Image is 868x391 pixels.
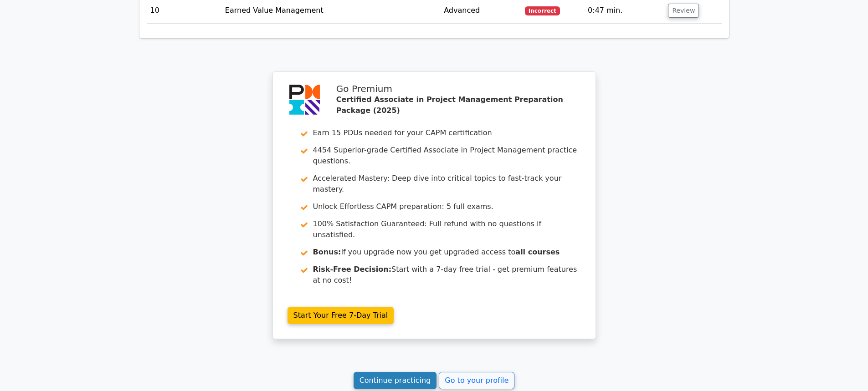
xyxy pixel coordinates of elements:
a: Continue practicing [354,372,437,389]
button: Review [668,4,699,18]
a: Start Your Free 7-Day Trial [288,307,394,324]
span: Incorrect [525,6,560,15]
a: Go to your profile [439,372,514,389]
